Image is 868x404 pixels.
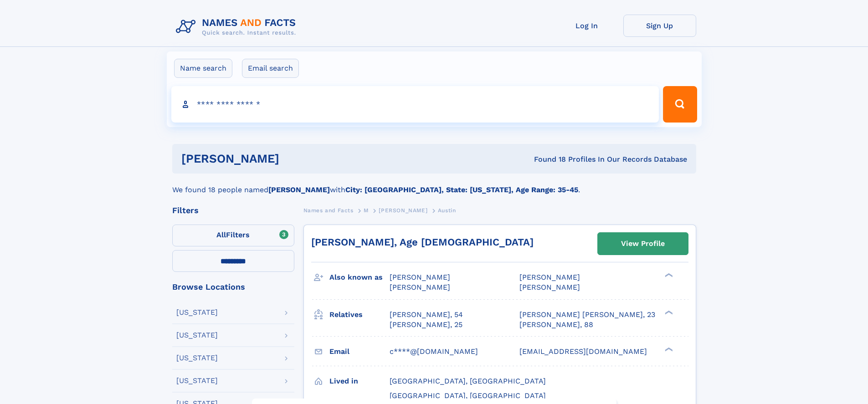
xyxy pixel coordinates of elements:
[519,347,647,356] span: [EMAIL_ADDRESS][DOMAIN_NAME]
[311,236,534,248] a: [PERSON_NAME], Age [DEMOGRAPHIC_DATA]
[172,206,294,215] div: Filters
[390,283,450,291] span: [PERSON_NAME]
[623,15,696,37] a: Sign Up
[329,373,390,389] h3: Lived in
[519,273,580,281] span: [PERSON_NAME]
[621,233,665,254] div: View Profile
[176,377,218,384] div: [US_STATE]
[345,185,578,194] b: City: [GEOGRAPHIC_DATA], State: [US_STATE], Age Range: 35-45
[598,233,688,255] a: View Profile
[329,344,390,359] h3: Email
[172,225,294,246] label: Filters
[550,15,623,37] a: Log In
[364,207,369,214] span: M
[329,270,390,285] h3: Also known as
[268,185,330,194] b: [PERSON_NAME]
[176,354,218,362] div: [US_STATE]
[216,230,226,239] span: All
[181,153,407,164] h1: [PERSON_NAME]
[390,391,546,400] span: [GEOGRAPHIC_DATA], [GEOGRAPHIC_DATA]
[242,59,299,78] label: Email search
[174,59,232,78] label: Name search
[176,309,218,316] div: [US_STATE]
[329,307,390,322] h3: Relatives
[364,205,369,216] a: M
[172,174,696,195] div: We found 18 people named with .
[406,154,687,164] div: Found 18 Profiles In Our Records Database
[172,283,294,291] div: Browse Locations
[390,377,546,385] span: [GEOGRAPHIC_DATA], [GEOGRAPHIC_DATA]
[663,272,673,278] div: ❯
[519,310,655,320] a: [PERSON_NAME] [PERSON_NAME], 23
[663,86,697,123] button: Search Button
[379,205,427,216] a: [PERSON_NAME]
[379,207,427,214] span: [PERSON_NAME]
[176,332,218,339] div: [US_STATE]
[519,283,580,291] span: [PERSON_NAME]
[519,320,593,330] a: [PERSON_NAME], 88
[172,15,303,39] img: Logo Names and Facts
[390,310,463,320] a: [PERSON_NAME], 54
[438,207,456,214] span: Austin
[303,205,354,216] a: Names and Facts
[663,346,673,352] div: ❯
[390,273,450,281] span: [PERSON_NAME]
[171,86,659,123] input: search input
[390,320,462,330] a: [PERSON_NAME], 25
[663,309,673,315] div: ❯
